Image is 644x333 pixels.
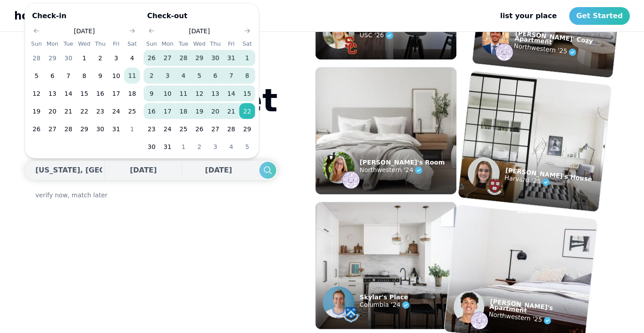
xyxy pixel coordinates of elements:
[493,7,630,25] nav: Main
[35,191,108,200] a: verify now, match later
[160,103,176,119] button: 17
[124,121,140,137] button: 1
[61,103,77,119] button: 21
[29,86,45,102] button: 12
[144,68,160,84] button: 2
[224,50,239,66] button: 31
[360,165,445,176] p: Northwestern '24
[360,300,411,310] p: Columbia '24
[144,11,255,25] p: Check-out
[61,121,77,137] button: 28
[192,103,208,119] button: 19
[29,121,45,137] button: 26
[513,41,614,62] p: Northwestern '25
[77,39,93,48] th: Wednesday
[61,86,77,102] button: 14
[31,25,43,37] button: Go to previous month
[144,103,160,119] button: 16
[25,161,278,180] div: Dates trigger
[93,68,108,84] button: 9
[208,50,224,66] button: 30
[189,27,210,35] div: [DATE]
[14,8,60,24] a: hostU
[239,121,255,137] button: 29
[25,161,102,180] button: [US_STATE], [GEOGRAPHIC_DATA]
[45,39,61,48] th: Monday
[494,43,514,62] img: example listing host
[108,50,124,66] button: 3
[208,39,224,48] th: Thursday
[176,68,192,84] button: 4
[45,86,61,102] button: 13
[224,39,239,48] th: Friday
[239,86,255,102] button: 15
[77,103,93,119] button: 22
[208,103,224,119] button: 20
[160,121,176,137] button: 24
[176,139,192,155] button: 1
[192,121,208,137] button: 26
[93,39,108,48] th: Thursday
[323,17,355,49] img: example listing host
[29,50,45,66] button: 28
[480,21,511,56] img: example listing host
[342,306,360,324] img: example listing host
[569,7,630,25] a: Get Started
[176,50,192,66] button: 28
[241,25,254,37] button: Go to next month
[144,121,160,137] button: 23
[360,160,445,165] p: [PERSON_NAME]'s Room
[29,11,140,25] p: Check-in
[160,86,176,102] button: 10
[124,103,140,119] button: 25
[29,39,45,48] th: Sunday
[93,103,108,119] button: 23
[45,68,61,84] button: 6
[124,68,140,84] button: 11
[124,50,140,66] button: 4
[108,86,124,102] button: 17
[45,103,61,119] button: 20
[29,103,45,119] button: 19
[316,67,456,194] img: example listing
[208,121,224,137] button: 27
[323,152,355,184] img: example listing host
[360,294,411,300] p: Skylar's Place
[108,68,124,84] button: 10
[239,103,255,119] button: 22
[176,39,192,48] th: Tuesday
[176,121,192,137] button: 25
[108,39,124,48] th: Friday
[45,121,61,137] button: 27
[160,68,176,84] button: 3
[342,171,360,189] img: example listing host
[146,25,158,37] button: Go to previous month
[192,39,208,48] th: Wednesday
[239,50,255,66] button: 1
[466,156,501,191] img: example listing host
[61,39,77,48] th: Tuesday
[239,39,255,48] th: Saturday
[74,27,95,35] div: [DATE]
[489,298,588,319] p: [PERSON_NAME]'s Apartment
[192,50,208,66] button: 29
[160,50,176,66] button: 27
[160,139,176,155] button: 31
[77,68,93,84] button: 8
[469,311,489,330] img: example listing host
[124,39,140,48] th: Saturday
[224,68,239,84] button: 7
[93,50,108,66] button: 2
[144,139,160,155] button: 30
[61,68,77,84] button: 7
[224,103,239,119] button: 21
[192,139,208,155] button: 2
[239,68,255,84] button: 8
[77,50,93,66] button: 1
[192,86,208,102] button: 12
[192,68,208,84] button: 5
[224,139,239,155] button: 4
[323,286,355,318] img: example listing host
[485,177,504,196] img: example listing host
[176,86,192,102] button: 11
